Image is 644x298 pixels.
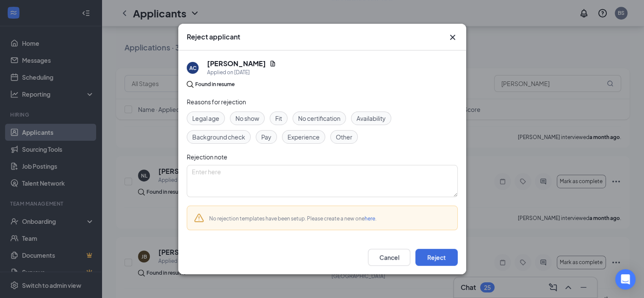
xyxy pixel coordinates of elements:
span: Rejection note [187,153,227,161]
div: Open Intercom Messenger [615,269,636,290]
h5: [PERSON_NAME] [207,59,266,68]
span: Background check [192,132,245,142]
span: Availability [357,114,386,123]
span: Pay [261,132,271,142]
div: Found in resume [195,80,235,89]
span: No show [235,114,259,123]
span: Legal age [192,114,219,123]
span: Reasons for rejection [187,98,246,106]
button: Cancel [368,249,410,266]
span: Other [336,132,352,142]
svg: Cross [448,32,458,42]
span: Remove this applicant from talent network? [187,240,307,247]
a: here [365,215,375,222]
span: Fit [275,114,282,123]
span: No rejection templates have been setup. Please create a new one . [209,215,376,222]
div: Applied on [DATE] [207,68,276,77]
button: Close [448,32,458,42]
div: AC [189,64,196,72]
img: search.bf7aa3482b7795d4f01b.svg [187,81,193,88]
svg: Warning [194,213,204,223]
button: Reject [415,249,458,266]
span: Experience [287,132,320,142]
h3: Reject applicant [187,32,240,42]
span: No certification [298,114,340,123]
svg: Document [269,60,276,67]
